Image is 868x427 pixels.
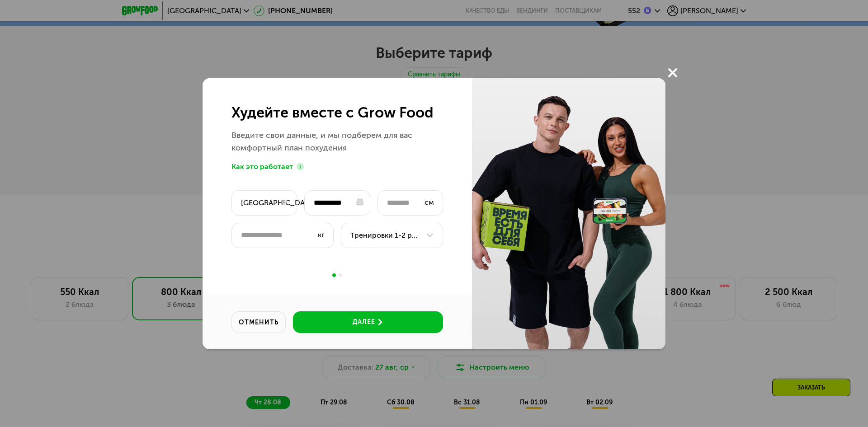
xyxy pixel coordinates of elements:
[350,230,420,241] div: Тренировки 1-2 раза в неделю
[238,318,279,327] div: отменить
[353,318,375,327] div: далее
[425,199,434,206] label: см
[231,129,443,154] div: Введите свои данные, и мы подберем для вас комфортный план похудения
[318,231,325,239] label: кг
[231,311,286,333] button: отменить
[231,161,305,172] div: Как это работает
[231,103,443,122] h3: Худейте вместе с Grow Food
[241,197,289,208] div: [GEOGRAPHIC_DATA]
[293,311,443,333] button: далее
